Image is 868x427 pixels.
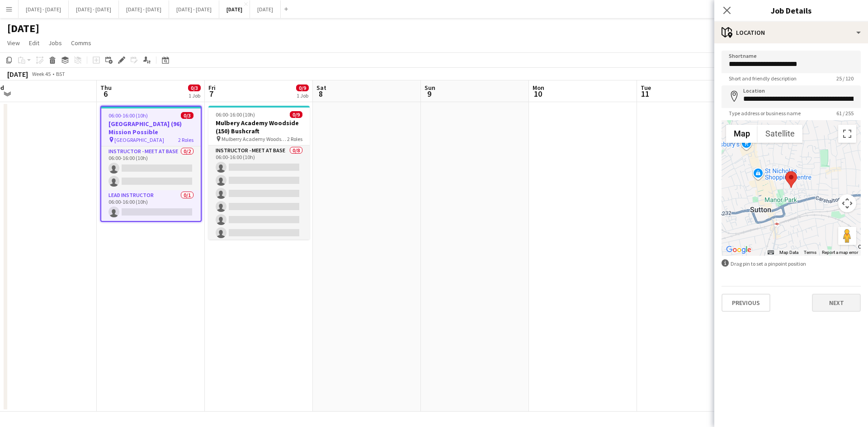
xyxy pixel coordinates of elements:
h3: Mulbery Academy Woodside (150) Bushcraft [208,119,310,135]
span: Thu [100,84,112,92]
span: 8 [315,89,326,99]
span: Edit [29,39,39,47]
app-card-role: Lead Instructor0/106:00-16:00 (10h) [101,190,201,221]
span: Mon [533,84,544,92]
div: 1 Job [297,92,308,99]
div: Location [714,22,868,43]
span: 9 [423,89,435,99]
button: Show street map [726,125,758,143]
span: Week 45 [30,70,52,77]
a: View [4,37,24,49]
h3: Job Details [714,5,868,16]
span: 2 Roles [178,136,193,143]
span: Type address or business name [722,110,808,117]
div: [DATE] [7,70,28,79]
img: Google [724,244,754,256]
button: [DATE] [250,0,281,18]
div: Drag pin to set a pinpoint position [722,259,861,268]
span: 10 [531,89,544,99]
span: Jobs [48,39,62,47]
span: Tue [641,84,651,92]
span: 0/9 [290,111,302,118]
app-card-role: Instructor - Meet at Base0/806:00-16:00 (10h) [208,145,310,268]
span: Short and friendly description [722,75,804,82]
button: Next [812,294,861,312]
button: Previous [722,294,770,312]
app-job-card: 06:00-16:00 (10h)0/3[GEOGRAPHIC_DATA] (96) Mission Possible [GEOGRAPHIC_DATA]2 RolesInstructor - ... [100,106,202,222]
span: 25 / 120 [829,75,861,82]
span: Sat [316,84,326,92]
span: 0/9 [296,84,309,91]
a: Open this area in Google Maps (opens a new window) [724,244,754,256]
div: 1 Job [189,92,200,99]
span: 7 [207,89,216,99]
button: [DATE] - [DATE] [69,0,119,18]
button: Keyboard shortcuts [768,249,774,256]
button: [DATE] - [DATE] [19,0,69,18]
span: View [7,39,20,47]
button: [DATE] [219,0,250,18]
a: Comms [67,37,95,49]
button: Show satellite imagery [758,125,802,143]
app-job-card: 06:00-16:00 (10h)0/9Mulbery Academy Woodside (150) Bushcraft Mulberry Academy Woodside2 RolesInst... [208,106,310,239]
a: Edit [25,37,43,49]
span: Mulberry Academy Woodside [222,136,287,142]
span: [GEOGRAPHIC_DATA] [114,136,164,143]
span: 0/3 [188,84,201,91]
span: 6 [99,89,112,99]
span: 11 [639,89,651,99]
span: 61 / 255 [829,110,861,117]
button: Toggle fullscreen view [838,125,856,143]
app-card-role: Instructor - Meet at Base0/206:00-16:00 (10h) [101,146,201,190]
span: Comms [71,39,91,47]
div: BST [56,70,65,77]
span: 2 Roles [287,136,302,142]
span: Sun [425,84,435,92]
a: Jobs [45,37,66,49]
a: Terms (opens in new tab) [804,250,816,255]
button: [DATE] - [DATE] [169,0,219,18]
a: Report a map error [822,250,858,255]
span: 0/3 [181,112,193,119]
button: Map camera controls [838,194,856,212]
h1: [DATE] [7,22,39,35]
span: 06:00-16:00 (10h) [216,111,255,118]
h3: [GEOGRAPHIC_DATA] (96) Mission Possible [101,120,201,136]
span: Fri [208,84,216,92]
span: 06:00-16:00 (10h) [108,112,148,119]
button: Map Data [779,249,798,256]
button: [DATE] - [DATE] [119,0,169,18]
button: Drag Pegman onto the map to open Street View [838,227,856,245]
